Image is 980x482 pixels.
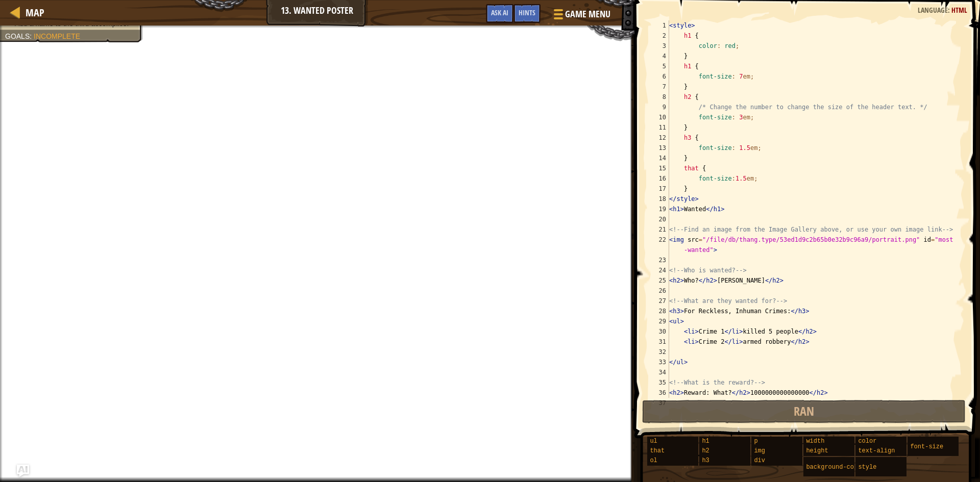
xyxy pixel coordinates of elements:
[702,438,709,445] font: h1
[649,214,669,224] div: 20
[918,5,948,15] span: Language
[649,275,669,286] div: 25
[649,133,669,143] div: 12
[649,306,669,316] div: 28
[649,296,669,306] div: 27
[649,112,669,122] div: 10
[754,447,765,454] span: img
[649,194,669,204] div: 18
[649,184,669,194] div: 17
[649,82,669,92] div: 7
[650,447,665,454] font: that
[26,6,44,19] span: Map
[649,204,669,214] div: 19
[649,367,669,377] div: 34
[491,8,508,17] font: Ask AI
[486,4,513,23] button: Ask AI
[649,235,669,255] div: 22
[794,403,814,419] span: Ran
[649,122,669,133] div: 11
[649,255,669,265] div: 23
[649,388,669,398] div: 36
[649,51,669,61] div: 4
[650,457,657,464] span: ol
[649,41,669,51] div: 3
[754,457,765,464] span: div
[663,22,666,29] font: 1
[649,143,669,153] div: 13
[17,465,29,477] button: Ask AI
[649,153,669,163] div: 14
[34,32,80,40] span: Incomplete
[519,8,535,17] span: Hints
[806,464,865,471] span: background-color
[649,71,669,82] div: 6
[649,31,669,41] div: 2
[649,377,669,388] div: 35
[702,447,709,454] span: h2
[649,102,669,112] div: 9
[858,464,876,471] span: style
[649,61,669,71] div: 5
[806,447,828,454] span: height
[642,400,966,423] button: Ran
[649,92,669,102] div: 8
[702,457,709,464] font: h3
[649,286,669,296] div: 26
[948,5,951,15] span: :
[951,5,967,15] span: HTML
[5,32,30,40] span: Goals
[858,438,876,445] span: color
[649,357,669,367] div: 33
[649,337,669,347] div: 31
[565,8,610,21] span: Game Menu
[649,265,669,275] div: 24
[649,173,669,184] div: 16
[546,4,617,28] button: Game Menu
[910,443,943,450] span: font-size
[650,438,657,445] span: ul
[20,6,44,19] a: Map
[649,316,669,326] div: 29
[858,447,895,454] span: text-align
[806,438,824,445] span: width
[649,326,669,337] div: 30
[649,398,669,408] div: 37
[649,224,669,235] div: 21
[649,163,669,173] div: 15
[30,32,34,40] span: :
[754,438,757,445] span: p
[649,347,669,357] div: 32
